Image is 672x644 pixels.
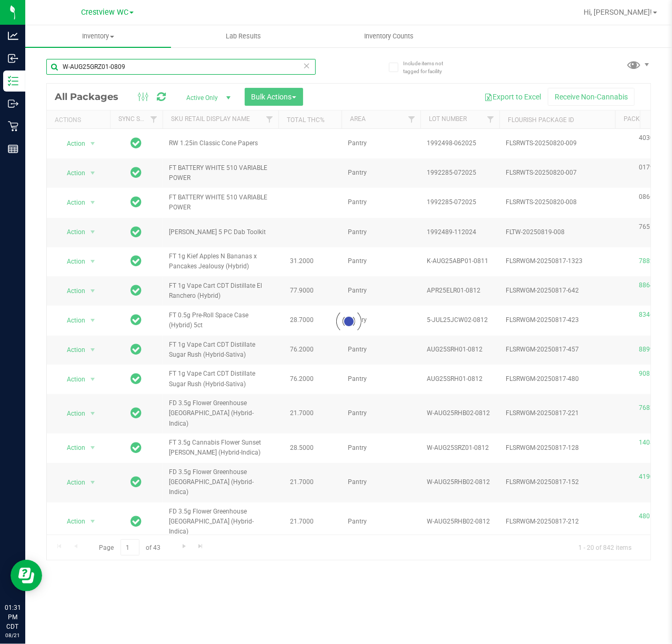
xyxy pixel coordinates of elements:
[403,59,456,75] span: Include items not tagged for facility
[8,53,18,64] inline-svg: Inbound
[303,59,310,73] span: Clear
[81,8,128,17] span: Crestview WC
[5,603,21,631] p: 01:31 PM CDT
[8,121,18,132] inline-svg: Retail
[8,31,18,41] inline-svg: Analytics
[46,59,316,75] input: Search Package ID, Item Name, SKU, Lot or Part Number...
[8,144,18,154] inline-svg: Reports
[8,98,18,109] inline-svg: Outbound
[5,631,21,639] p: 08/21
[316,25,462,47] a: Inventory Counts
[8,76,18,86] inline-svg: Inventory
[25,25,171,47] a: Inventory
[584,8,652,16] span: Hi, [PERSON_NAME]!
[171,25,317,47] a: Lab Results
[212,32,275,41] span: Lab Results
[350,32,428,41] span: Inventory Counts
[25,32,171,41] span: Inventory
[11,560,42,591] iframe: Resource center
